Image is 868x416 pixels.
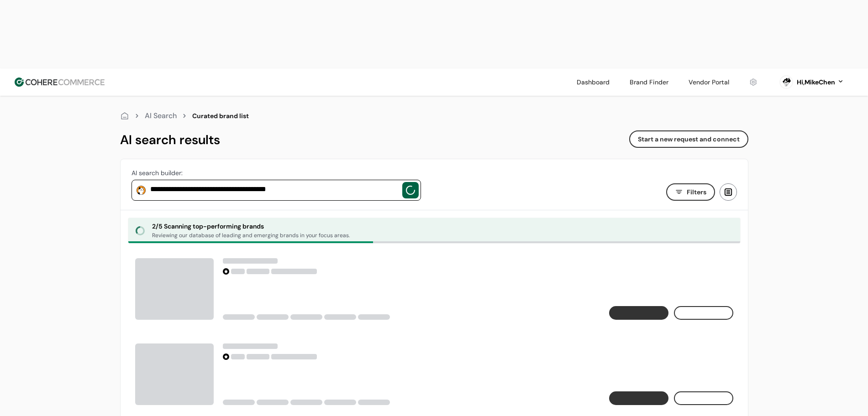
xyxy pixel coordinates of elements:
[192,111,249,121] div: Curated brand list
[797,78,835,87] div: Hi, MikeChen
[629,130,748,148] button: Start a new request and connect
[666,183,715,201] button: Filters
[797,78,844,87] button: Hi,MikeChen
[132,168,421,178] div: AI search builder:
[15,78,105,87] img: Cohere Logo
[120,130,220,150] div: AI search results
[152,222,350,231] div: 2 / 5 Scanning top-performing brands
[779,75,793,89] svg: 0 percent
[152,231,350,239] div: Reviewing our database of leading and emerging brands in your focus areas.
[687,187,706,197] span: Filters
[145,110,177,121] div: AI Search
